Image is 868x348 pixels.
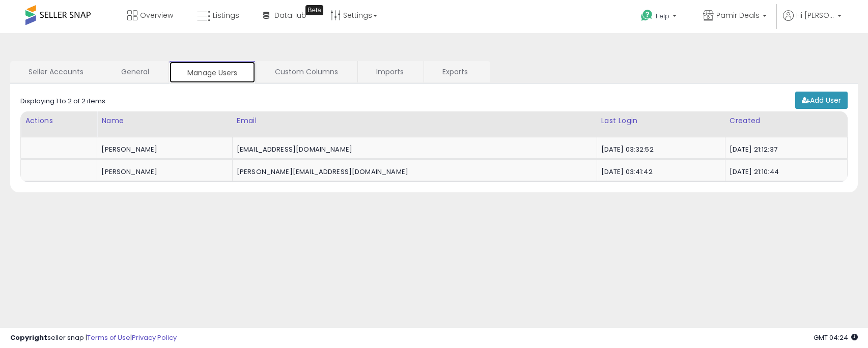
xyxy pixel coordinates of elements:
a: Help [633,2,687,33]
span: Listings [213,10,239,20]
a: Add User [795,92,848,109]
span: DataHub [274,10,306,20]
div: Actions [25,115,93,126]
span: Help [656,12,669,20]
a: General [103,61,167,82]
a: Custom Columns [257,61,356,82]
span: Pamir Deals [716,10,760,20]
span: 2025-10-12 04:24 GMT [814,333,858,342]
div: Created [730,115,843,126]
div: [DATE] 21:12:37 [730,145,839,154]
div: Name [101,115,228,126]
a: Seller Accounts [10,61,102,82]
a: Privacy Policy [132,333,177,342]
div: [PERSON_NAME] [101,145,224,154]
strong: Copyright [10,333,47,342]
div: Displaying 1 to 2 of 2 items [20,97,105,106]
div: [DATE] 03:32:52 [601,145,717,154]
div: seller snap | | [10,333,177,343]
div: Email [237,115,593,126]
a: Exports [424,61,489,82]
i: Get Help [640,9,653,22]
a: Imports [358,61,423,82]
div: [PERSON_NAME] [101,167,224,177]
div: Tooltip anchor [305,5,323,15]
span: Hi [PERSON_NAME] [796,10,834,20]
div: Last Login [601,115,721,126]
a: Terms of Use [87,333,130,342]
div: [DATE] 03:41:42 [601,167,717,177]
a: Hi [PERSON_NAME] [783,10,842,33]
div: [DATE] 21:10:44 [730,167,839,177]
span: Overview [140,10,173,20]
div: [PERSON_NAME][EMAIL_ADDRESS][DOMAIN_NAME] [237,167,589,177]
div: [EMAIL_ADDRESS][DOMAIN_NAME] [237,145,589,154]
a: Manage Users [169,61,256,83]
